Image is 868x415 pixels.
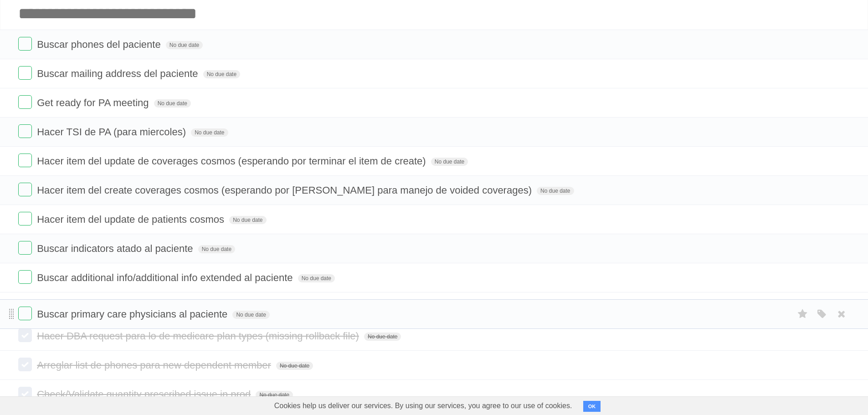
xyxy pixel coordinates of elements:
[794,307,812,322] label: Star task
[37,126,188,138] span: Hacer TSI de PA (para miercoles)
[18,241,32,255] label: Done
[18,387,32,400] label: Done
[166,41,203,49] span: No due date
[18,154,32,167] label: Done
[18,183,32,196] label: Done
[37,330,361,342] span: Hacer DBA request para lo de medicare plan types (missing rollback file)
[37,68,200,79] span: Buscar mailing address del paciente
[431,158,468,166] span: No due date
[18,328,32,342] label: Done
[18,358,32,371] label: Done
[198,245,235,253] span: No due date
[37,272,295,283] span: Buscar additional info/additional info extended al paciente
[537,187,574,195] span: No due date
[229,216,266,224] span: No due date
[232,311,269,319] span: No due date
[37,214,226,225] span: Hacer item del update de patients cosmos
[256,391,293,399] span: No due date
[37,184,534,196] span: Hacer item del create coverages cosmos (esperando por [PERSON_NAME] para manejo de voided coverages)
[298,274,335,282] span: No due date
[18,270,32,284] label: Done
[18,37,32,51] label: Done
[154,99,191,108] span: No due date
[37,97,151,108] span: Get ready for PA meeting
[18,66,32,80] label: Done
[364,333,401,341] span: No due date
[276,362,313,370] span: No due date
[18,124,32,138] label: Done
[37,389,253,400] span: Check/Validate quantity prescribed issue in prod
[37,308,230,320] span: Buscar primary care physicians al paciente
[37,243,195,254] span: Buscar indicators atado al paciente
[37,359,273,371] span: Arreglar list de phones para new dependent member
[265,397,581,415] span: Cookies help us deliver our services. By using our services, you agree to our use of cookies.
[18,95,32,109] label: Done
[18,212,32,225] label: Done
[18,307,32,320] label: Done
[37,39,163,50] span: Buscar phones del paciente
[37,155,428,167] span: Hacer item del update de coverages cosmos (esperando por terminar el item de create)
[203,70,240,78] span: No due date
[191,128,228,137] span: No due date
[583,401,601,412] button: OK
